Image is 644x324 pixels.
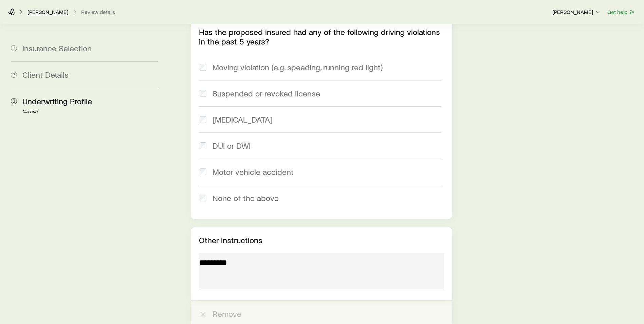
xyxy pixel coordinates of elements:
p: Has the proposed insured had any of the following driving violations in the past 5 years? [199,27,444,46]
input: Suspended or revoked license [200,90,206,97]
p: Current [22,109,158,114]
a: [PERSON_NAME] [27,9,69,15]
span: DUI or DWI [213,141,251,150]
span: 2 [11,72,17,78]
input: Motor vehicle accident [200,168,206,175]
input: DUI or DWI [200,142,206,149]
span: Insurance Selection [22,43,92,53]
span: 1 [11,45,17,51]
span: None of the above [213,193,279,203]
button: [PERSON_NAME] [552,8,602,16]
span: Moving violation (e.g. speeding, running red light) [213,62,383,72]
input: Moving violation (e.g. speeding, running red light) [200,64,206,71]
span: Motor vehicle accident [213,167,294,177]
span: Client Details [22,70,69,79]
input: [MEDICAL_DATA] [200,116,206,123]
p: [PERSON_NAME] [552,8,601,15]
span: Underwriting Profile [22,96,92,106]
span: Suspended or revoked license [213,89,320,98]
p: Other instructions [199,235,444,245]
span: [MEDICAL_DATA] [213,115,273,124]
button: Review details [81,9,115,15]
span: 3 [11,98,17,104]
input: None of the above [200,195,206,201]
button: Get help [607,8,636,16]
